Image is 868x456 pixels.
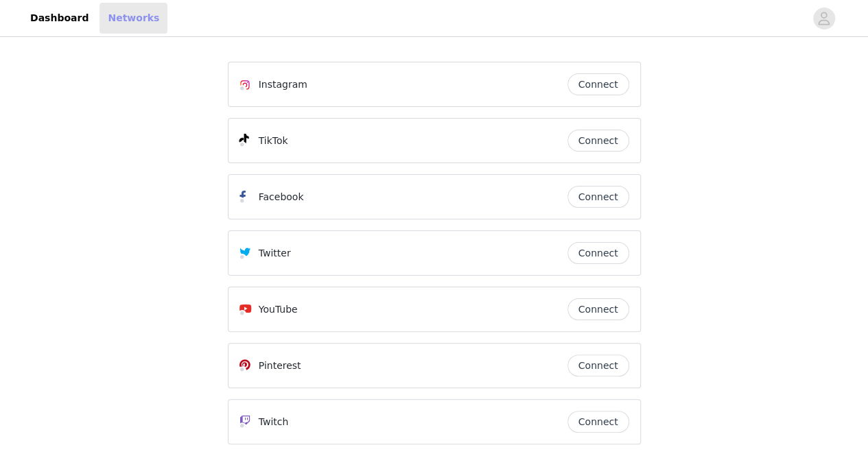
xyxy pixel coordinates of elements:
[259,246,291,261] p: Twitter
[259,302,298,317] p: YouTube
[567,130,629,152] button: Connect
[567,411,629,433] button: Connect
[259,77,307,92] p: Instagram
[567,242,629,264] button: Connect
[259,190,304,204] p: Facebook
[99,3,167,34] a: Networks
[259,359,301,373] p: Pinterest
[567,186,629,208] button: Connect
[567,355,629,376] button: Connect
[567,73,629,95] button: Connect
[22,3,97,34] a: Dashboard
[259,415,289,429] p: Twitch
[259,134,288,148] p: TikTok
[567,298,629,320] button: Connect
[239,80,250,91] img: Instagram Icon
[817,8,830,29] div: avatar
